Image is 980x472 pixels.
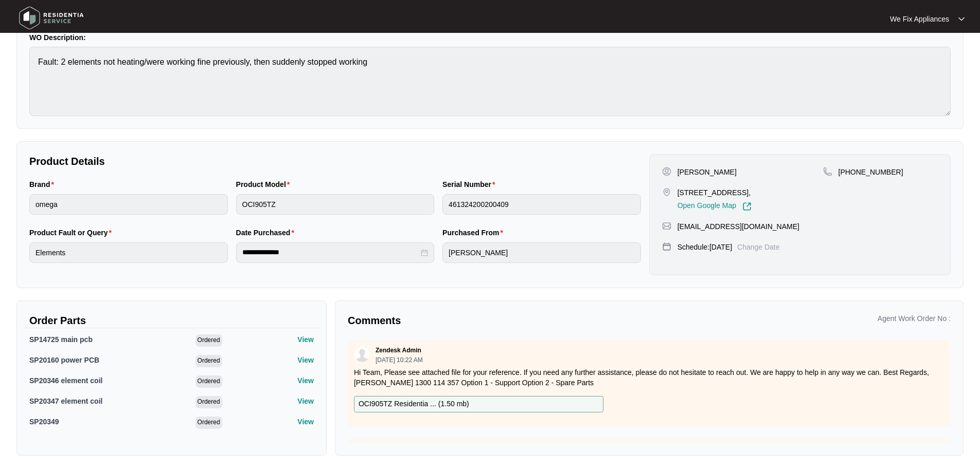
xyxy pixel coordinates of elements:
span: SP20349 [29,418,59,426]
p: We Fix Appliances [890,14,949,24]
p: View [297,417,314,427]
span: Ordered [195,334,222,347]
p: Hi Team, Please see attached file for your reference. If you need any further assistance, please ... [354,367,945,388]
p: [DATE] 10:22 AM [376,357,423,363]
p: View [297,375,314,386]
img: map-pin [662,187,671,197]
img: user-pin [662,167,671,176]
span: SP20160 power PCB [29,356,99,364]
a: Open Google Map [678,202,752,211]
span: SP20346 element coil [29,376,102,385]
label: Product Model [236,179,294,190]
span: SP20347 element coil [29,397,102,405]
input: Date Purchased [242,247,419,258]
p: View [297,355,314,365]
label: Date Purchased [236,228,298,238]
span: SP14725 main pcb [29,335,93,344]
img: residentia service logo [15,3,87,33]
p: View [297,334,314,345]
img: user.svg [354,347,370,362]
img: map-pin [823,167,832,176]
input: Product Fault or Query [29,242,228,263]
label: Product Fault or Query [29,228,116,238]
span: Ordered [195,375,222,388]
img: dropdown arrow [958,16,965,22]
label: Brand [29,179,58,190]
input: Purchased From [442,242,641,263]
label: Purchased From [442,228,507,238]
p: [PHONE_NUMBER] [839,167,903,177]
label: Serial Number [442,179,499,190]
img: map-pin [662,221,671,231]
p: Order Parts [29,313,314,328]
input: Serial Number [442,194,641,215]
p: OCI905TZ Residentia ... ( 1.50 mb ) [359,399,469,410]
p: [EMAIL_ADDRESS][DOMAIN_NAME] [678,221,799,232]
p: Comments [348,313,642,328]
p: [PERSON_NAME] [678,167,737,177]
input: Product Model [236,194,435,215]
p: Schedule: [DATE] [678,242,732,252]
span: Ordered [195,396,222,408]
p: Change Date [737,242,780,252]
input: Brand [29,194,228,215]
p: Agent Work Order No : [878,313,951,324]
img: Link-External [742,202,752,211]
span: Ordered [195,355,222,367]
span: Ordered [195,417,222,429]
p: View [297,396,314,406]
p: WO Description: [29,32,951,43]
p: [STREET_ADDRESS], [678,187,752,198]
textarea: Fault: 2 elements not heating/were working fine previously, then suddenly stopped working [29,47,951,116]
p: Product Details [29,154,641,168]
p: Zendesk Admin [376,346,421,354]
img: map-pin [662,242,671,251]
